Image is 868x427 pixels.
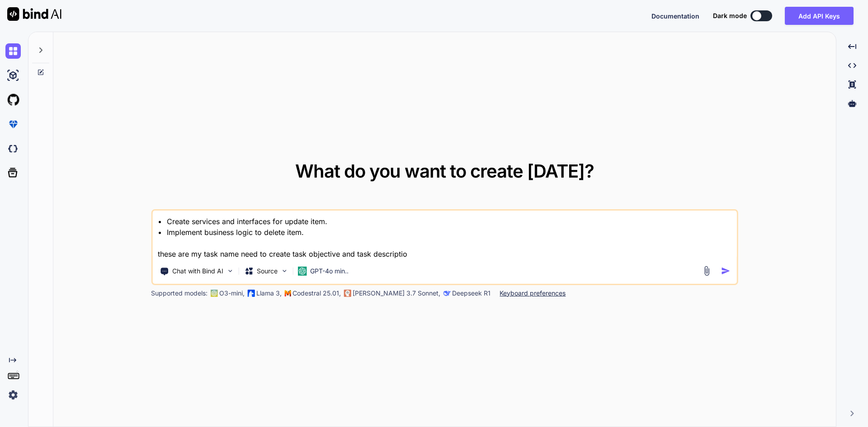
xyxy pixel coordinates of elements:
[310,267,349,276] p: GPT-4o min..
[5,141,21,156] img: darkCloudIdeIcon
[651,12,699,20] span: Documentation
[5,387,21,403] img: settings
[295,160,594,182] span: What do you want to create [DATE]?
[452,289,491,298] p: Deepseek R1
[257,267,278,276] p: Source
[721,266,731,276] img: icon
[5,92,21,108] img: githubLight
[284,290,291,296] img: Mistral-AI
[5,43,21,59] img: chat
[702,266,712,276] img: attachment
[297,267,307,276] img: GPT-4o mini
[344,290,351,297] img: claude
[443,290,450,297] img: claude
[256,289,282,298] p: Llama 3,
[292,289,341,298] p: Codestral 25.01,
[219,289,245,298] p: O3-mini,
[353,289,440,298] p: [PERSON_NAME] 3.7 Sonnet,
[500,289,566,298] p: Keyboard preferences
[210,290,217,297] img: GPT-4
[152,211,737,259] textarea: • Create services and interfaces for update item. • Implement business logic to delete item. thes...
[785,7,854,25] button: Add API Keys
[5,68,21,83] img: ai-studio
[226,267,234,275] img: Pick Tools
[5,117,21,132] img: premium
[651,11,699,21] button: Documentation
[7,7,61,21] img: Bind AI
[172,267,223,276] p: Chat with Bind AI
[151,289,208,298] p: Supported models:
[713,11,747,20] span: Dark mode
[280,267,288,275] img: Pick Models
[247,290,255,297] img: Llama2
